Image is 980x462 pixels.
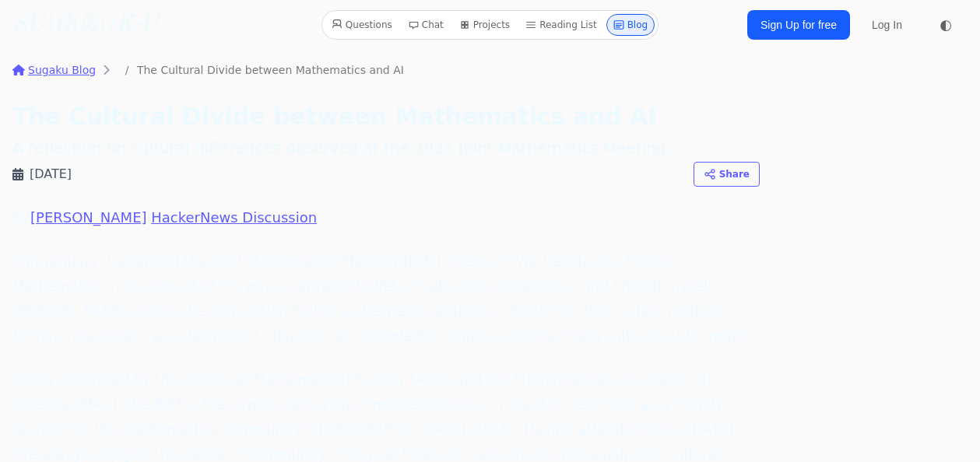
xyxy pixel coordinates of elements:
[325,14,399,36] a: Questions
[606,14,655,36] a: Blog
[106,13,158,37] i: /K·U
[30,165,72,184] time: [DATE]
[12,11,158,39] a: SU\G(𝔸)/K·U
[12,249,760,348] p: This January, I attended the Joint Mathematics Meeting (JMM), themed "We Decide Our Future: Mathe...
[12,103,760,131] h1: The Cultural Divide between Mathematics and AI
[402,14,450,36] a: Chat
[12,62,96,78] a: Sugaku Blog
[117,62,404,78] li: The Cultural Divide between Mathematics and AI
[719,167,750,181] span: Share
[940,18,952,32] span: ◐
[862,11,912,39] a: Log In
[12,205,760,230] p: By .
[930,9,961,40] button: ◐
[519,14,603,36] a: Reading List
[12,137,760,159] h2: A reflection on cultural differences observed at the 2025 Joint Mathematics Meeting.
[151,209,317,226] a: HackerNews Discussion
[12,62,760,78] nav: breadcrumbs
[747,10,850,40] a: Sign Up for free
[30,209,147,226] a: [PERSON_NAME]
[453,14,516,36] a: Projects
[12,13,72,37] i: SU\G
